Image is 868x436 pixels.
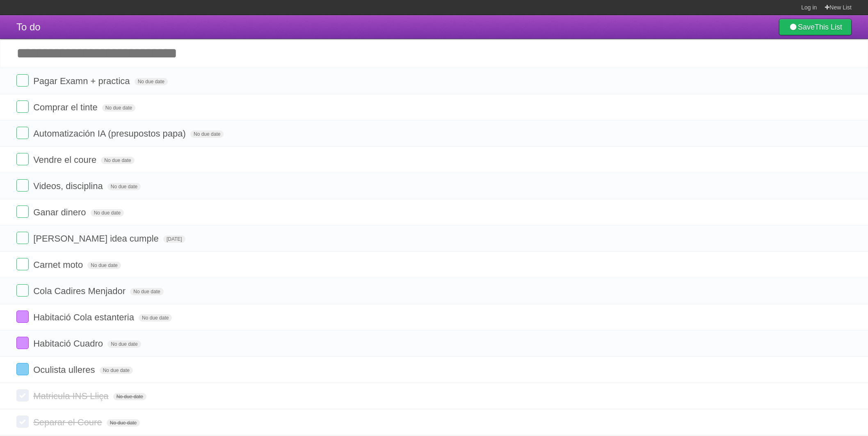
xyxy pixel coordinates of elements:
[33,207,88,217] span: Ganar dinero
[139,314,172,322] span: No due date
[16,100,29,113] label: Done
[16,232,29,244] label: Done
[16,127,29,139] label: Done
[107,183,141,190] span: No due date
[107,419,140,427] span: No due date
[100,367,133,374] span: No due date
[33,102,100,112] span: Comprar el tinte
[102,104,135,112] span: No due date
[16,363,29,375] label: Done
[33,155,98,165] span: Vendre el coure
[101,157,134,164] span: No due date
[33,76,132,86] span: Pagar Examn + practica
[16,337,29,349] label: Done
[33,286,128,296] span: Cola Cadires Menjador
[130,288,163,295] span: No due date
[135,78,168,85] span: No due date
[16,284,29,297] label: Done
[16,179,29,192] label: Done
[16,205,29,218] label: Done
[16,153,29,165] label: Done
[113,393,146,400] span: No due date
[779,19,852,35] a: SaveThis List
[33,391,110,401] span: Matricula INS Lliça
[815,23,842,31] b: This List
[33,365,97,375] span: Oculista ulleres
[190,130,224,138] span: No due date
[87,262,121,269] span: No due date
[16,310,29,323] label: Done
[163,235,185,243] span: [DATE]
[16,389,29,402] label: Done
[16,74,29,87] label: Done
[33,233,161,244] span: [PERSON_NAME] idea cumple
[33,338,105,349] span: Habitació Cuadro
[16,415,29,428] label: Done
[33,260,85,270] span: Carnet moto
[16,258,29,270] label: Done
[91,209,124,217] span: No due date
[33,417,104,427] span: Separar el Coure
[16,21,41,32] span: To do
[107,340,141,348] span: No due date
[33,128,188,139] span: Automatización IA (presupostos papa)
[33,312,136,322] span: Habitació Cola estanteria
[33,181,105,191] span: Videos, disciplina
